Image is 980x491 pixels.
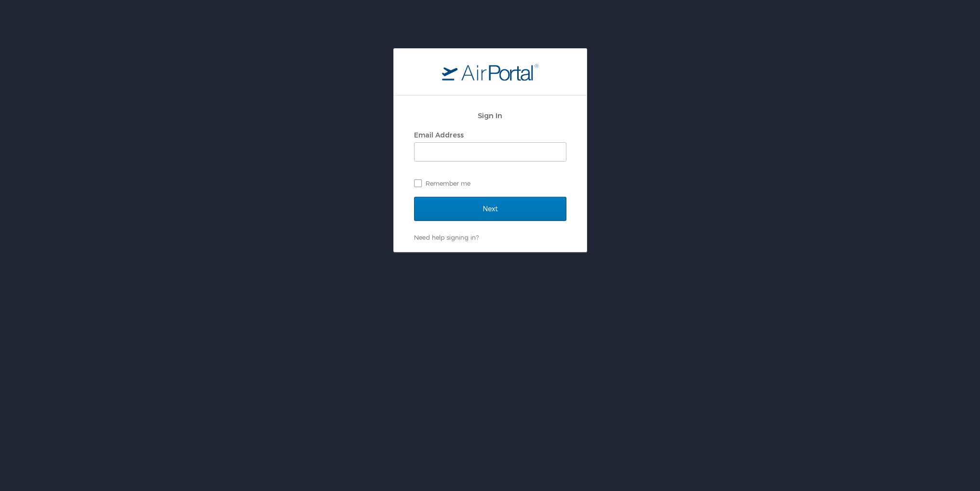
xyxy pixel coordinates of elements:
[414,110,566,121] h2: Sign In
[414,197,566,221] input: Next
[442,63,538,81] img: logo
[414,131,464,139] label: Email Address
[414,176,566,191] label: Remember me
[414,233,479,241] a: Need help signing in?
